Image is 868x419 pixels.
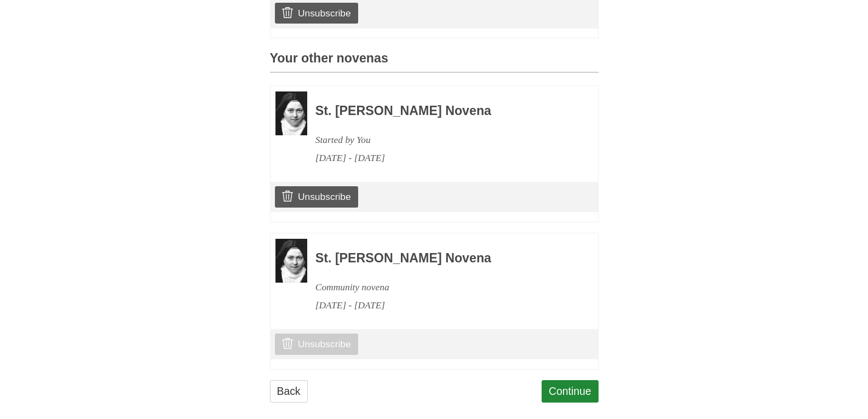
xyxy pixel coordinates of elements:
h3: St. [PERSON_NAME] Novena [315,104,568,118]
a: Unsubscribe [275,186,358,207]
a: Unsubscribe [275,334,358,354]
div: [DATE] - [DATE] [315,149,568,167]
a: Back [270,380,308,403]
div: Community novena [315,278,568,296]
a: Continue [542,380,599,403]
img: Novena image [275,239,307,283]
h3: St. [PERSON_NAME] Novena [315,251,568,266]
div: Started by You [315,131,568,149]
div: [DATE] - [DATE] [315,296,568,314]
a: Unsubscribe [275,3,358,24]
h3: Your other novenas [270,51,599,73]
img: Novena image [275,91,307,135]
